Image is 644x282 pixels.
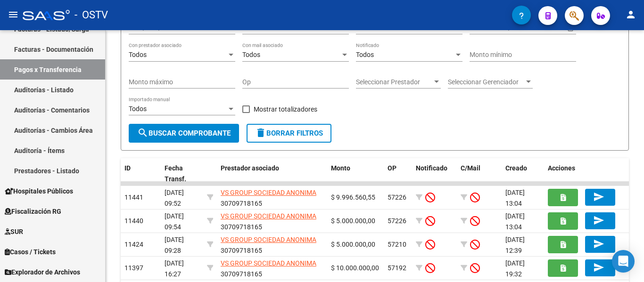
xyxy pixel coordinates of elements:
[5,206,61,217] span: Fiscalización RG
[165,212,184,231] span: [DATE] 09:54
[5,226,23,237] span: SUR
[165,259,184,278] span: [DATE] 16:27
[247,124,331,143] button: Borrar Filtros
[129,51,147,58] span: Todos
[124,217,143,225] span: 11440
[505,259,525,278] span: [DATE] 19:32
[221,189,316,207] span: 30709718165
[625,9,636,20] mat-icon: person
[593,215,604,226] mat-icon: send
[161,158,203,189] datatable-header-cell: Fecha Transf.
[388,217,406,225] span: 57226
[8,9,19,20] mat-icon: menu
[74,5,108,25] span: - OSTV
[137,127,149,138] mat-icon: search
[221,189,316,196] span: VS GROUP SOCIEDAD ANONIMA
[5,186,73,196] span: Hospitales Públicos
[165,164,186,183] span: Fecha Transf.
[388,264,406,272] span: 57192
[217,158,327,189] datatable-header-cell: Prestador asociado
[388,164,396,172] span: OP
[221,236,316,254] span: 30709718165
[384,158,412,189] datatable-header-cell: OP
[612,250,635,273] div: Open Intercom Messenger
[544,158,629,189] datatable-header-cell: Acciones
[221,212,316,220] span: VS GROUP SOCIEDAD ANONIMA
[505,236,525,254] span: [DATE] 12:39
[505,212,525,231] span: [DATE] 13:04
[388,241,406,248] span: 57210
[255,129,323,137] span: Borrar Filtros
[331,164,350,172] span: Monto
[356,78,432,86] span: Seleccionar Prestador
[254,104,317,115] span: Mostrar totalizadores
[356,24,374,32] span: Todos
[129,124,239,143] button: Buscar Comprobante
[255,127,266,138] mat-icon: delete
[356,51,374,58] span: Todos
[124,264,143,272] span: 11397
[124,164,131,172] span: ID
[388,193,406,201] span: 57226
[221,236,316,243] span: VS GROUP SOCIEDAD ANONIMA
[5,247,56,257] span: Casos / Tickets
[505,164,527,172] span: Creado
[242,51,260,58] span: Todos
[221,164,279,172] span: Prestador asociado
[121,158,161,189] datatable-header-cell: ID
[221,259,316,267] span: VS GROUP SOCIEDAD ANONIMA
[505,189,525,207] span: [DATE] 13:04
[137,129,231,137] span: Buscar Comprobante
[593,191,604,202] mat-icon: send
[165,236,184,254] span: [DATE] 09:28
[548,164,575,172] span: Acciones
[331,217,375,225] span: $ 5.000.000,00
[124,193,143,201] span: 11441
[461,164,480,172] span: C/Mail
[565,23,575,33] button: Open calendar
[593,262,604,273] mat-icon: send
[221,259,316,278] span: 30709718165
[331,241,375,248] span: $ 5.000.000,00
[448,78,524,86] span: Seleccionar Gerenciador
[165,189,184,207] span: [DATE] 09:52
[502,158,544,189] datatable-header-cell: Creado
[124,241,143,248] span: 11424
[593,238,604,250] mat-icon: send
[327,158,384,189] datatable-header-cell: Monto
[412,158,457,189] datatable-header-cell: Notificado
[331,193,375,201] span: $ 9.996.560,55
[5,267,80,277] span: Explorador de Archivos
[129,105,147,113] span: Todos
[457,158,502,189] datatable-header-cell: C/Mail
[221,212,316,231] span: 30709718165
[331,264,379,272] span: $ 10.000.000,00
[416,164,447,172] span: Notificado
